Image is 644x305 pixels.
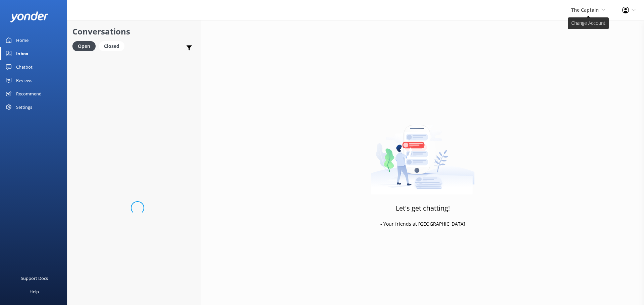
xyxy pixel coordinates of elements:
h2: Conversations [72,25,196,38]
div: Closed [99,41,124,51]
div: Open [72,41,96,51]
img: yonder-white-logo.png [10,11,49,22]
div: Inbox [16,47,29,60]
div: Help [30,285,39,298]
div: Chatbot [16,60,33,74]
div: Home [16,33,29,47]
a: Open [72,42,99,50]
h3: Let's get chatting! [396,203,450,214]
a: Closed [99,42,128,50]
div: Recommend [16,87,42,100]
div: Reviews [16,74,32,87]
span: The Captain [571,7,599,13]
div: Settings [16,100,32,114]
img: artwork of a man stealing a conversation from at giant smartphone [371,111,475,195]
p: - Your friends at [GEOGRAPHIC_DATA] [380,220,465,228]
div: Support Docs [21,272,48,285]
